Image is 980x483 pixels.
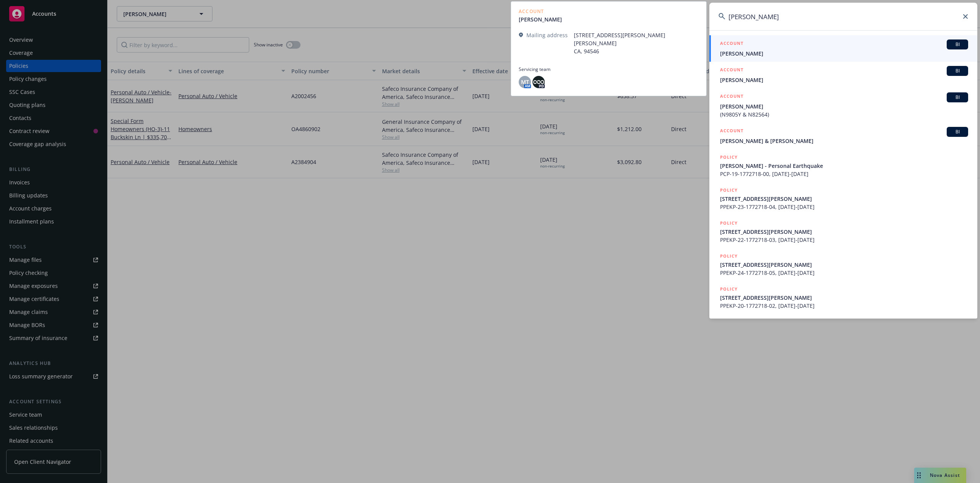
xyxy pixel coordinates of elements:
span: BI [950,94,965,101]
span: PPEKP-20-1772718-02, [DATE]-[DATE] [720,302,968,310]
span: [PERSON_NAME] - Personal Earthquake [720,162,968,170]
a: POLICY[STREET_ADDRESS][PERSON_NAME]PPEKP-23-1772718-04, [DATE]-[DATE] [709,182,977,215]
span: [STREET_ADDRESS][PERSON_NAME] [720,261,968,269]
a: POLICY[STREET_ADDRESS][PERSON_NAME]PPEKP-22-1772718-03, [DATE]-[DATE] [709,215,977,248]
span: [STREET_ADDRESS][PERSON_NAME] [720,228,968,236]
span: PPEKP-24-1772718-05, [DATE]-[DATE] [720,269,968,277]
h5: ACCOUNT [720,66,743,75]
a: POLICY[PERSON_NAME] - Personal EarthquakePCP-19-1772718-00, [DATE]-[DATE] [709,149,977,182]
input: Search... [709,3,977,30]
h5: POLICY [720,186,738,194]
span: [PERSON_NAME] [720,102,968,110]
span: PPEKP-22-1772718-03, [DATE]-[DATE] [720,236,968,244]
span: [STREET_ADDRESS][PERSON_NAME] [720,294,968,302]
span: [STREET_ADDRESS][PERSON_NAME] [720,195,968,203]
a: ACCOUNTBI[PERSON_NAME] [709,35,977,62]
span: [PERSON_NAME] [720,49,968,58]
span: BI [950,41,965,48]
span: [PERSON_NAME] [720,76,968,84]
a: POLICY[STREET_ADDRESS][PERSON_NAME]PPEKP-20-1772718-02, [DATE]-[DATE] [709,281,977,314]
span: [PERSON_NAME] & [PERSON_NAME] [720,137,968,145]
span: BI [950,67,965,74]
h5: POLICY [720,285,738,293]
h5: ACCOUNT [720,39,743,49]
h5: ACCOUNT [720,92,743,102]
a: POLICY[STREET_ADDRESS][PERSON_NAME]PPEKP-24-1772718-05, [DATE]-[DATE] [709,248,977,281]
span: (N9805Y & N82564) [720,110,968,118]
a: ACCOUNTBI[PERSON_NAME](N9805Y & N82564) [709,88,977,123]
h5: POLICY [720,252,738,260]
a: ACCOUNTBI[PERSON_NAME] [709,62,977,88]
span: PPEKP-23-1772718-04, [DATE]-[DATE] [720,203,968,211]
span: BI [950,128,965,135]
span: PCP-19-1772718-00, [DATE]-[DATE] [720,170,968,178]
h5: ACCOUNT [720,127,743,136]
a: ACCOUNTBI[PERSON_NAME] & [PERSON_NAME] [709,123,977,149]
h5: POLICY [720,153,738,161]
h5: POLICY [720,219,738,227]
